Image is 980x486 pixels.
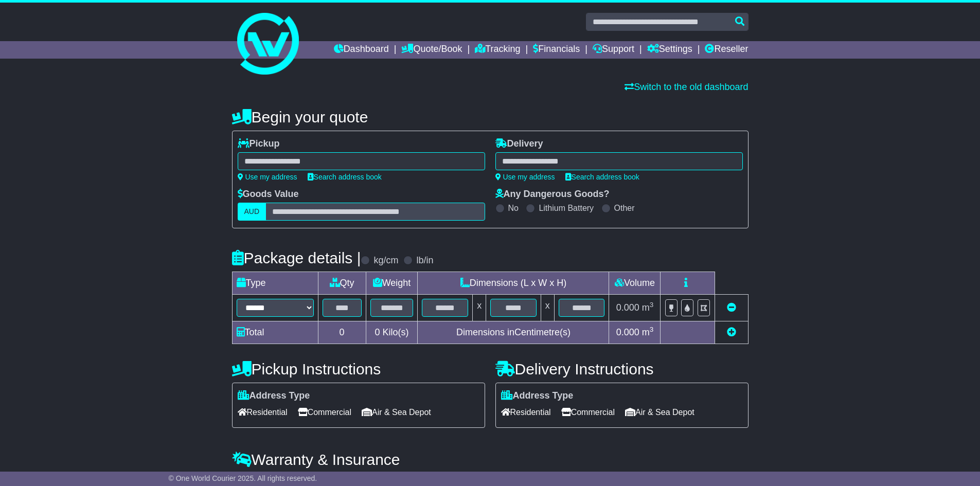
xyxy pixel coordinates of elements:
a: Remove this item [727,302,736,313]
span: 0 [375,327,380,337]
h4: Begin your quote [232,109,749,125]
a: Settings [647,41,692,59]
span: 0.000 [616,327,639,337]
span: m [642,302,654,313]
span: © One World Courier 2025. All rights reserved. [169,474,317,482]
td: Type [232,272,318,295]
label: Other [614,203,635,213]
sup: 3 [650,301,654,309]
td: 0 [318,321,366,344]
h4: Pickup Instructions [232,361,485,377]
label: No [508,203,519,213]
a: Dashboard [334,41,389,59]
a: Quote/Book [401,41,462,59]
span: m [642,327,654,337]
td: Kilo(s) [366,321,418,344]
a: Switch to the old dashboard [625,82,748,92]
span: Air & Sea Depot [362,404,431,420]
span: Commercial [298,404,351,420]
a: Search address book [308,173,382,181]
span: 0.000 [616,302,639,313]
a: Financials [533,41,580,59]
span: Residential [501,404,551,420]
td: Qty [318,272,366,295]
td: Volume [609,272,661,295]
label: Any Dangerous Goods? [495,189,610,200]
label: Delivery [495,138,543,150]
label: lb/in [416,255,433,266]
a: Reseller [705,41,748,59]
label: AUD [238,203,266,221]
a: Add new item [727,327,736,337]
a: Use my address [495,173,555,181]
td: Dimensions in Centimetre(s) [418,321,609,344]
a: Tracking [475,41,520,59]
label: Lithium Battery [539,203,594,213]
label: Goods Value [238,189,299,200]
label: Address Type [238,390,310,402]
h4: Warranty & Insurance [232,451,749,468]
h4: Delivery Instructions [495,361,749,377]
span: Air & Sea Depot [625,404,694,420]
label: Pickup [238,138,280,150]
a: Support [593,41,634,59]
label: Address Type [501,390,574,402]
sup: 3 [650,326,654,333]
td: Dimensions (L x W x H) [418,272,609,295]
td: Total [232,321,318,344]
a: Search address book [565,173,639,181]
span: Residential [238,404,288,420]
h4: Package details | [232,249,361,266]
span: Commercial [561,404,615,420]
td: x [541,295,554,321]
a: Use my address [238,173,297,181]
label: kg/cm [373,255,398,266]
td: Weight [366,272,418,295]
td: x [473,295,486,321]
